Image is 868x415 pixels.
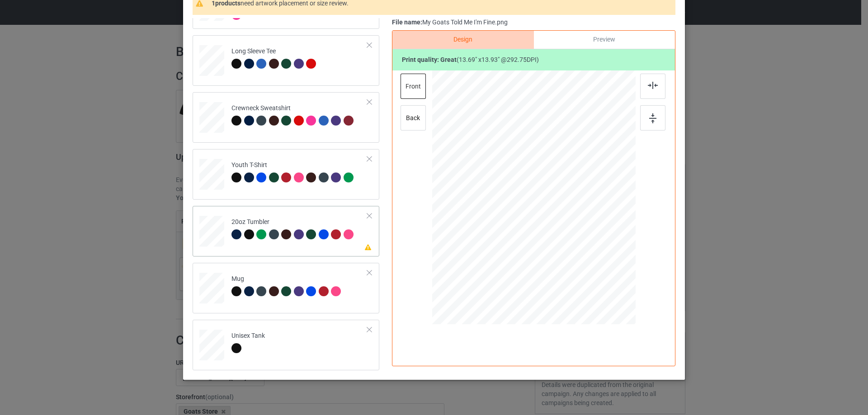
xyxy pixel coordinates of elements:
[392,19,422,26] span: File name:
[193,320,379,370] div: Unisex Tank
[231,275,344,296] div: Mug
[231,104,356,125] div: Crewneck Sweatshirt
[401,105,426,131] div: back
[534,31,675,49] div: Preview
[231,47,319,68] div: Long Sleeve Tee
[231,161,356,182] div: Youth T-Shirt
[440,56,457,63] span: great
[193,35,379,86] div: Long Sleeve Tee
[648,82,658,89] img: svg+xml;base64,PD94bWwgdmVyc2lvbj0iMS4wIiBlbmNvZGluZz0iVVRGLTgiPz4KPHN2ZyB3aWR0aD0iMjJweCIgaGVpZ2...
[457,56,539,63] span: ( 13.69 " x 13.93 " @ 292.75 DPI)
[422,19,508,26] span: My Goats Told Me I'm Fine.png
[193,92,379,143] div: Crewneck Sweatshirt
[193,263,379,313] div: Mug
[231,331,265,353] div: Unisex Tank
[231,218,356,239] div: 20oz Tumbler
[649,113,656,123] img: svg+xml;base64,PD94bWwgdmVyc2lvbj0iMS4wIiBlbmNvZGluZz0iVVRGLTgiPz4KPHN2ZyB3aWR0aD0iMTZweCIgaGVpZ2...
[392,31,533,49] div: Design
[193,206,379,256] div: 20oz Tumbler
[193,149,379,200] div: Youth T-Shirt
[401,74,426,99] div: front
[402,56,457,63] b: Print quality:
